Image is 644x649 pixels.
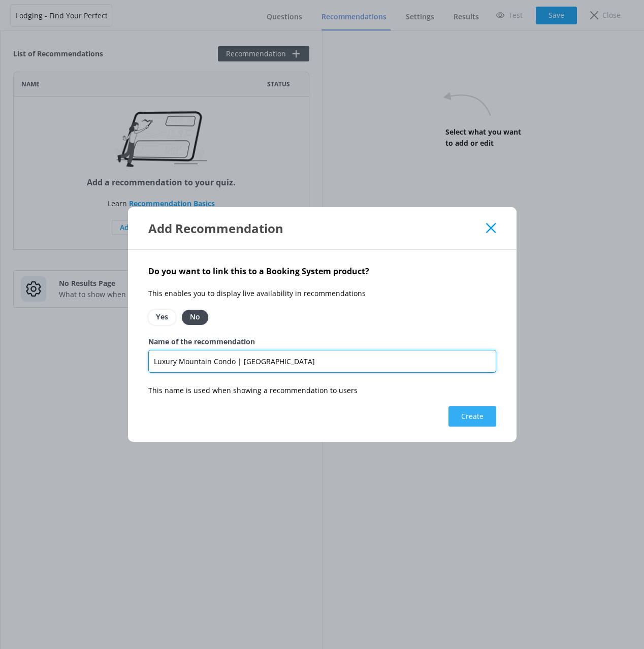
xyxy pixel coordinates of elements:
option: Yes [148,310,176,325]
button: Close [486,223,496,233]
button: Create [448,406,496,427]
p: This name is used when showing a recommendation to users [148,385,496,396]
option: No [182,310,208,325]
input: Eg. Something [148,350,496,373]
p: This enables you to display live availability in recommendations [148,288,496,299]
label: Name of the recommendation [148,336,496,347]
div: Add Recommendation [148,220,487,237]
h4: Do you want to link this to a Booking System product? [148,265,496,278]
